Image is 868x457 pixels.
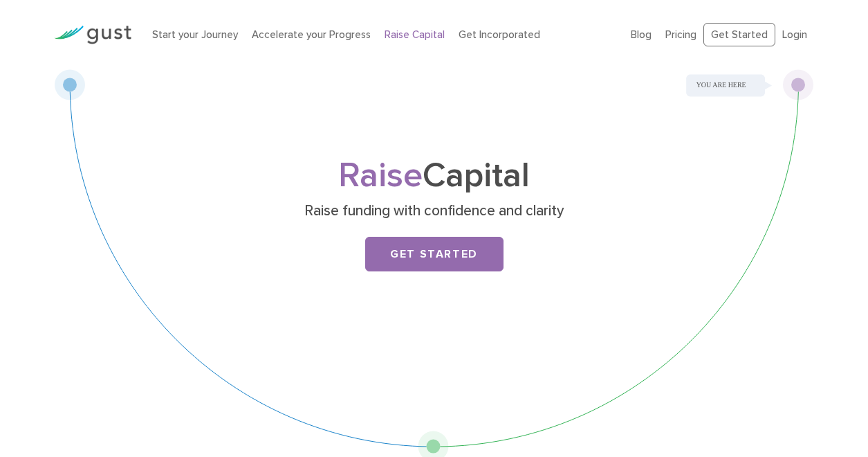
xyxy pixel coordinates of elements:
[166,201,702,221] p: Raise funding with confidence and clarity
[665,28,696,41] a: Pricing
[459,28,540,41] a: Get Incorporated
[703,23,775,47] a: Get Started
[161,160,708,192] h1: Capital
[338,155,423,196] span: Raise
[252,28,371,41] a: Accelerate your Progress
[365,237,504,271] a: Get Started
[631,28,652,41] a: Blog
[385,28,445,41] a: Raise Capital
[782,28,807,41] a: Login
[152,28,238,41] a: Start your Journey
[54,26,131,44] img: Gust Logo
